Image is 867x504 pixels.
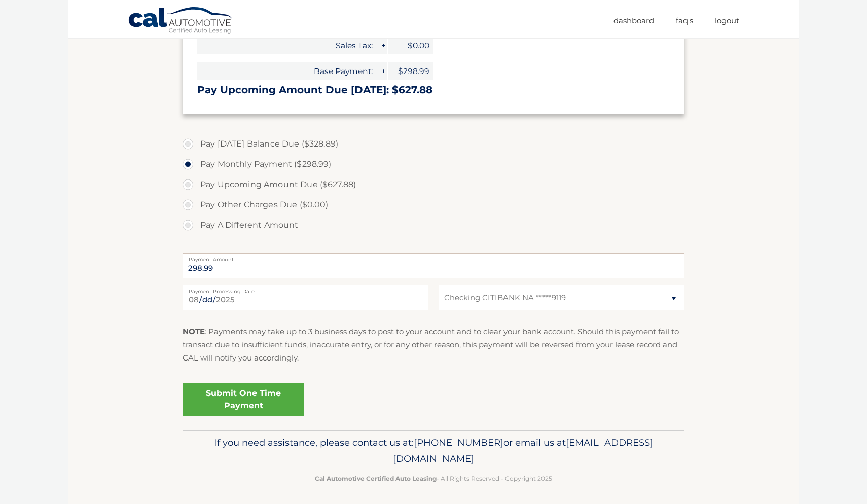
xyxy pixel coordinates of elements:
p: - All Rights Reserved - Copyright 2025 [189,473,678,484]
a: Logout [715,12,739,29]
a: Dashboard [613,12,654,29]
p: If you need assistance, please contact us at: or email us at [189,435,678,467]
label: Payment Processing Date [183,285,428,293]
span: [PHONE_NUMBER] [414,437,503,448]
span: $0.00 [388,37,433,54]
label: Pay [DATE] Balance Due ($328.89) [183,134,684,154]
label: Pay Other Charges Due ($0.00) [183,195,684,215]
input: Payment Amount [183,253,684,278]
label: Payment Amount [183,253,684,261]
span: $298.99 [388,62,433,80]
a: Cal Automotive [128,7,234,36]
p: : Payments may take up to 3 business days to post to your account and to clear your bank account.... [183,325,684,365]
a: FAQ's [676,12,693,29]
label: Pay A Different Amount [183,215,684,235]
span: Base Payment: [197,62,377,80]
label: Pay Monthly Payment ($298.99) [183,154,684,174]
strong: NOTE [183,327,205,336]
span: Sales Tax: [197,37,377,54]
span: [EMAIL_ADDRESS][DOMAIN_NAME] [393,437,653,464]
input: Payment Date [183,285,428,310]
label: Pay Upcoming Amount Due ($627.88) [183,174,684,195]
a: Submit One Time Payment [183,383,304,416]
span: + [377,37,387,54]
h3: Pay Upcoming Amount Due [DATE]: $627.88 [197,84,670,96]
strong: Cal Automotive Certified Auto Leasing [315,475,437,482]
span: + [377,62,387,80]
